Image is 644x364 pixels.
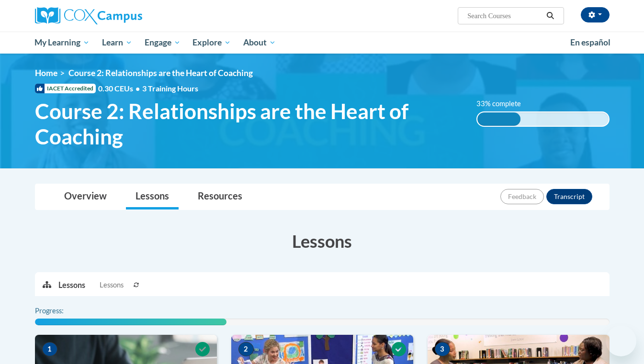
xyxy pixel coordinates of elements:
[102,37,132,48] span: Learn
[606,326,636,356] iframe: Button to launch messaging window
[142,84,198,93] span: 3 Training Hours
[145,37,181,48] span: Engage
[42,342,57,356] span: 1
[35,7,217,24] a: Cox Campus
[500,189,544,204] button: Feedback
[192,37,231,48] span: Explore
[186,32,237,54] a: Explore
[35,68,57,78] a: Home
[435,342,450,356] span: 3
[243,37,276,48] span: About
[35,84,96,93] span: IACET Accredited
[477,112,520,126] div: 33% complete
[476,99,531,109] label: 33% complete
[237,32,282,54] a: About
[68,68,253,78] span: Course 2: Relationships are the Heart of Coaching
[35,7,142,24] img: Cox Campus
[543,10,557,22] button: Search
[96,32,138,54] a: Learn
[546,189,592,204] button: Transcript
[570,37,610,47] span: En español
[138,32,187,54] a: Engage
[34,37,90,48] span: My Learning
[98,83,142,94] span: 0.30 CEUs
[29,32,96,54] a: My Learning
[35,99,463,149] span: Course 2: Relationships are the Heart of Coaching
[126,184,179,210] a: Lessons
[581,7,610,22] button: Account Settings
[238,342,254,356] span: 2
[55,184,116,210] a: Overview
[21,32,624,54] div: Main menu
[35,306,90,316] label: Progress:
[100,280,124,290] span: Lessons
[188,184,252,210] a: Resources
[58,280,85,290] p: Lessons
[35,229,610,253] h3: Lessons
[564,33,617,53] a: En español
[136,84,140,93] span: •
[466,10,543,22] input: Search Courses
